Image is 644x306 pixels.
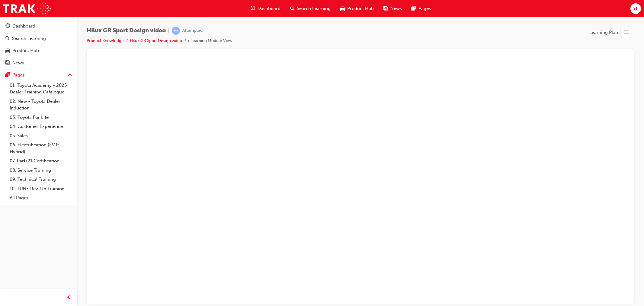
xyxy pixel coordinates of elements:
a: Dashboard [2,21,75,32]
a: 01. Toyota Academy - 2025 Dealer Training Catalogue [7,81,75,97]
a: All Pages [7,193,75,203]
a: 10. TUNE Rev-Up Training [7,184,75,194]
a: 05. Sales [7,131,75,141]
span: up-icon [68,71,72,79]
div: Search Learning [12,35,46,42]
span: car-icon [5,48,10,54]
span: search-icon [290,5,294,12]
a: pages-iconPages [407,2,436,15]
a: guage-iconDashboard [246,2,285,15]
div: Attempted [182,28,203,34]
span: YL [633,5,638,12]
div: News [12,60,24,67]
a: Product Hub [2,45,75,56]
div: Dashboard [12,23,35,30]
span: car-icon [340,5,345,12]
button: DashboardSearch LearningProduct HubNews [2,19,75,70]
span: news-icon [5,60,10,66]
li: eLearning Module View [188,37,232,44]
span: learningRecordVerb_ATTEMPT-icon [172,27,180,35]
span: Hilux GR Sport Design video [87,27,166,34]
a: car-iconProduct Hub [335,2,379,15]
span: pages-icon [412,5,416,12]
a: Hilux GR Sport Design video [130,38,182,43]
span: news-icon [383,5,388,12]
span: guage-icon [251,5,255,12]
span: Learning Plan [589,29,618,36]
a: Search Learning [2,33,75,44]
button: Learning Plan [589,27,634,38]
span: Product Hub [347,5,374,12]
span: pages-icon [5,73,10,78]
a: 02. New - Toyota Dealer Induction [7,97,75,113]
span: guage-icon [5,24,10,29]
a: 07. Parts21 Certification [7,156,75,166]
span: | [168,27,169,34]
span: Dashboard [258,5,280,12]
span: list-icon [624,29,629,36]
div: Product Hub [12,47,39,54]
button: YL [630,3,641,14]
a: 03. Toyota For Life [7,113,75,122]
span: News [390,5,402,12]
button: Pages [2,70,75,81]
a: 04. Customer Experience [7,122,75,131]
a: 08. Service Training [7,166,75,175]
div: Pages [12,72,25,79]
a: Product Knowledge [87,38,124,43]
span: Search Learning [297,5,331,12]
a: News [2,57,75,69]
a: 09. Technical Training [7,175,75,184]
a: search-iconSearch Learning [285,2,335,15]
span: search-icon [5,36,10,41]
img: Trak [3,2,51,15]
span: prev-icon [66,294,71,301]
a: 06. Electrification (EV & Hybrid) [7,140,75,156]
a: news-iconNews [379,2,407,15]
span: Pages [418,5,431,12]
